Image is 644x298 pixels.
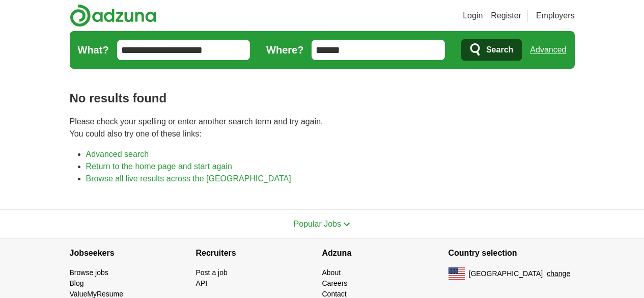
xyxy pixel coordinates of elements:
[536,10,575,22] a: Employers
[491,10,521,22] a: Register
[70,290,124,298] a: ValueMyResume
[463,10,483,22] a: Login
[469,268,543,279] span: [GEOGRAPHIC_DATA]
[322,290,347,298] a: Contact
[449,267,465,280] img: US flag
[461,39,522,61] button: Search
[294,220,341,228] span: Popular Jobs
[322,279,348,287] a: Careers
[196,279,208,287] a: API
[449,239,575,267] h4: Country selection
[266,42,303,58] label: Where?
[547,268,570,279] button: change
[322,268,341,277] a: About
[78,42,109,58] label: What?
[86,162,232,171] a: Return to the home page and start again
[343,222,350,227] img: toggle icon
[70,279,84,287] a: Blog
[86,174,291,183] a: Browse all live results across the [GEOGRAPHIC_DATA]
[196,268,228,277] a: Post a job
[530,40,566,60] a: Advanced
[486,40,513,60] span: Search
[86,150,149,158] a: Advanced search
[70,268,108,277] a: Browse jobs
[70,116,575,140] p: Please check your spelling or enter another search term and try again. You could also try one of ...
[70,4,156,27] img: Adzuna logo
[70,89,575,107] h1: No results found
